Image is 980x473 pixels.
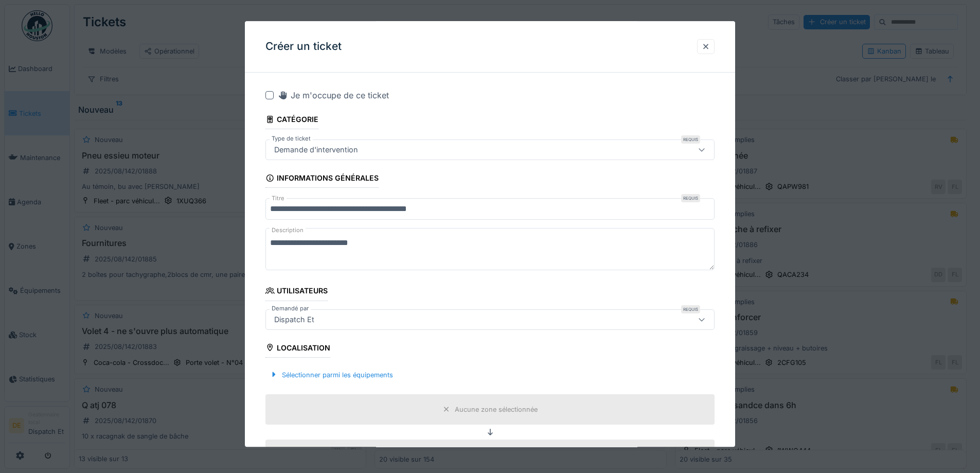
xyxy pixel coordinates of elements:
div: Je m'occupe de ce ticket [278,89,389,101]
label: Description [270,224,306,237]
label: Type de ticket [270,134,313,143]
h3: Créer un ticket [265,40,342,53]
div: Informations générales [265,170,379,188]
div: Aucune zone sélectionnée [455,405,538,414]
div: Sélectionner parmi les équipements [265,368,397,382]
div: Requis [681,195,700,203]
label: Demandé par [270,304,311,313]
div: Catégorie [265,112,318,129]
div: Dispatch Et [270,314,318,325]
div: Requis [681,305,700,313]
label: Titre [270,195,287,203]
div: Demande d'intervention [270,144,362,155]
div: Requis [681,135,700,144]
div: Localisation [265,340,330,358]
div: Utilisateurs [265,284,328,301]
